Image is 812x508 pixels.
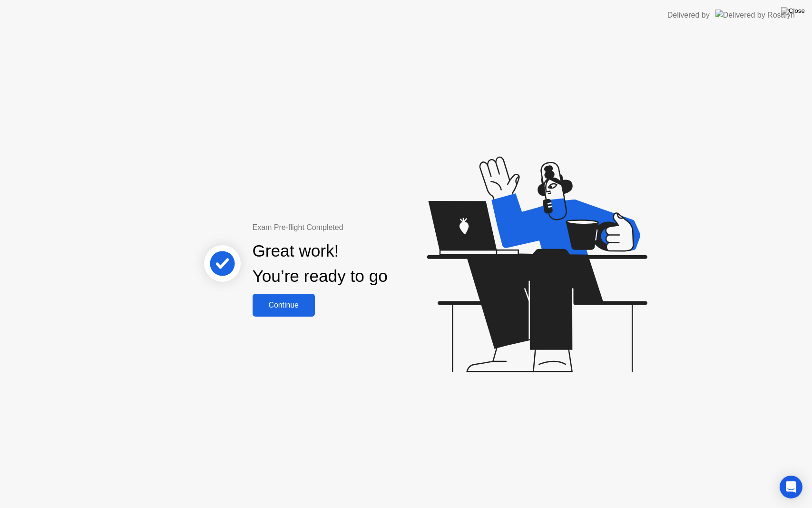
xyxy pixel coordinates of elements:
[715,10,795,20] img: Delivered by Rosalyn
[781,7,805,15] img: Close
[255,301,312,309] div: Continue
[253,239,388,289] div: Great work! You’re ready to go
[780,476,802,498] div: Open Intercom Messenger
[667,10,710,21] div: Delivered by
[253,294,315,317] button: Continue
[253,222,449,233] div: Exam Pre-flight Completed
